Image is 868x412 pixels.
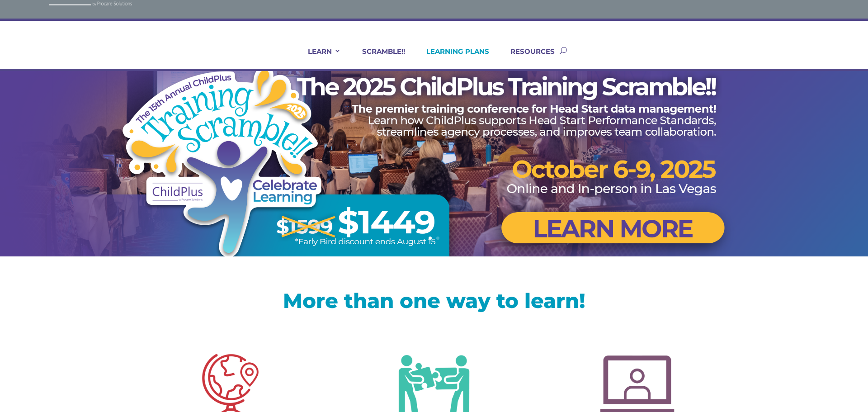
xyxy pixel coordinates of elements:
a: 2 [436,237,439,240]
a: SCRAMBLE!! [351,47,405,69]
a: RESOURCES [499,47,555,69]
h1: More than one way to learn! [145,290,723,315]
a: LEARNING PLANS [415,47,489,69]
a: 1 [429,237,432,240]
a: LEARN [297,47,341,69]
